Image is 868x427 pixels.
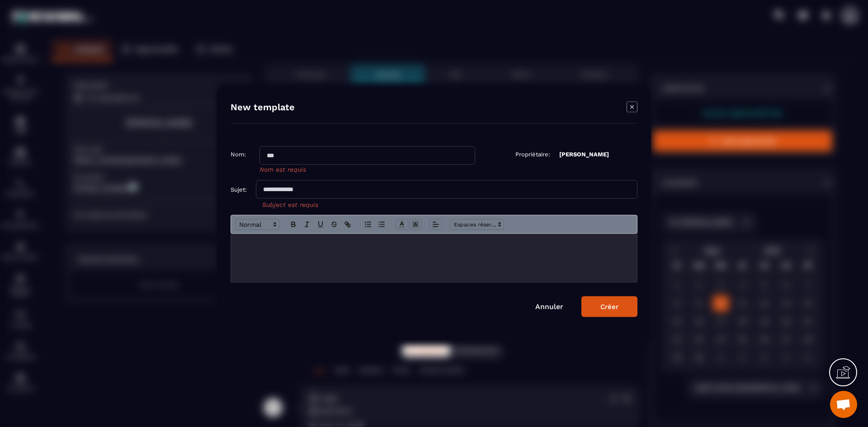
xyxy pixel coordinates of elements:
[259,165,306,173] span: Nom est requis
[231,150,246,157] p: Nom:
[231,101,295,114] h4: New template
[535,302,563,310] a: Annuler
[830,391,857,418] div: Ouvrir le chat
[262,201,637,208] span: Subject est requis
[581,296,637,317] button: Créer
[559,150,609,157] p: [PERSON_NAME]
[600,302,618,310] div: Créer
[515,150,550,157] p: Propriétaire:
[231,186,247,192] p: Sujet:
